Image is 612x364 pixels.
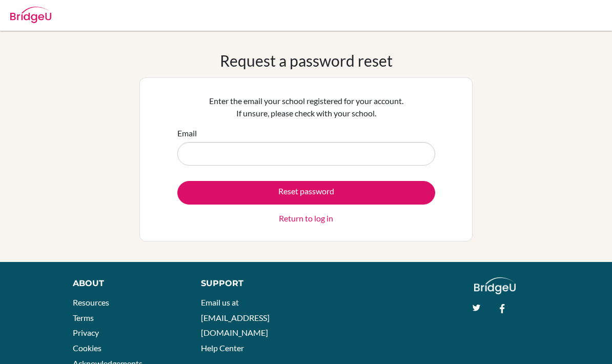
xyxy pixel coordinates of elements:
[177,181,435,205] button: Reset password
[73,343,101,353] a: Cookies
[73,328,99,337] a: Privacy
[201,343,244,353] a: Help Center
[73,313,94,322] a: Terms
[220,51,393,70] h1: Request a password reset
[177,95,435,119] p: Enter the email your school registered for your account. If unsure, please check with your school.
[73,277,178,290] div: About
[177,127,197,139] label: Email
[201,277,296,290] div: Support
[201,297,270,337] a: Email us at [EMAIL_ADDRESS][DOMAIN_NAME]
[279,212,333,225] a: Return to log in
[474,277,516,294] img: logo_white@2x-f4f0deed5e89b7ecb1c2cc34c3e3d731f90f0f143d5ea2071677605dd97b5244.png
[10,7,51,23] img: Bridge-U
[73,297,109,307] a: Resources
